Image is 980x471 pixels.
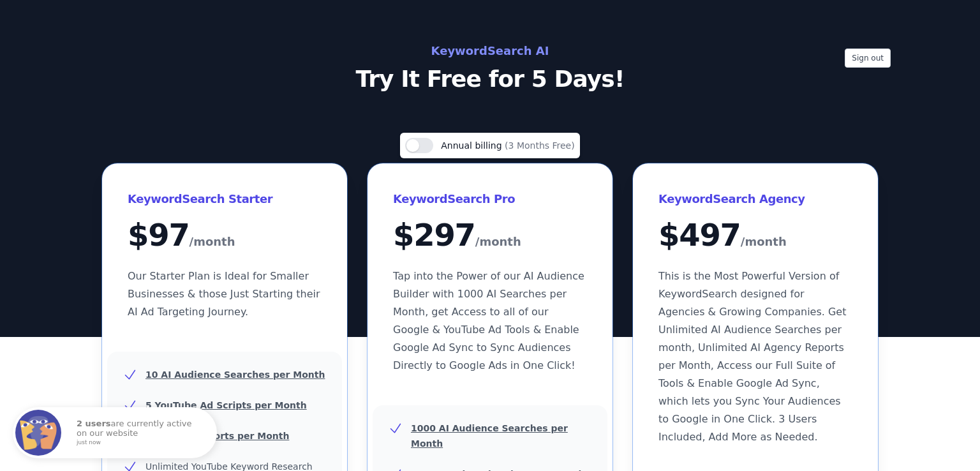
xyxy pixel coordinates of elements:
span: This is the Most Powerful Version of KeywordSearch designed for Agencies & Growing Companies. Get... [658,270,846,443]
h3: KeywordSearch Starter [128,189,322,209]
p: Try It Free for 5 Days! [204,66,776,92]
span: /month [189,232,235,252]
h3: KeywordSearch Agency [658,189,852,209]
u: 10 AI Audience Searches per Month [145,370,325,380]
span: Annual billing [441,140,505,151]
div: $ 497 [658,220,852,252]
small: just now [77,440,200,446]
span: (3 Months Free) [505,140,575,151]
h3: KeywordSearch Pro [393,189,587,209]
span: /month [475,232,521,252]
strong: 2 users [77,419,111,428]
u: 3 Agency Reports per Month [145,431,289,441]
button: Sign out [845,49,891,68]
span: Our Starter Plan is Ideal for Smaller Businesses & those Just Starting their AI Ad Targeting Jour... [128,270,320,318]
div: $ 297 [393,220,587,252]
u: 1000 AI Audience Searches per Month [411,423,568,449]
span: Tap into the Power of our AI Audience Builder with 1000 AI Searches per Month, get Access to all ... [393,270,584,371]
span: /month [741,232,787,252]
h2: KeywordSearch AI [204,41,776,61]
u: 5 YouTube Ad Scripts per Month [145,400,307,410]
div: $ 97 [128,220,322,252]
p: are currently active on our website [77,419,204,445]
img: Fomo [15,410,61,456]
